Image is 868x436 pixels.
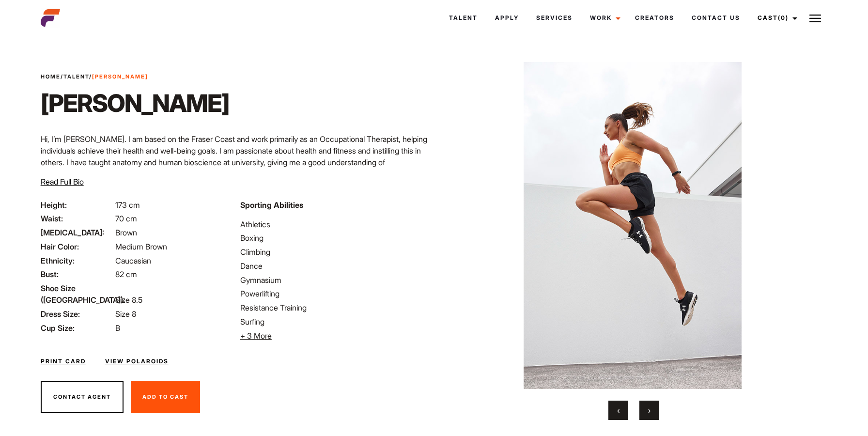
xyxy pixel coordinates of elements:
[115,228,137,237] span: Brown
[41,268,113,280] span: Bust:
[115,323,120,333] span: B
[440,5,486,31] a: Talent
[105,357,169,366] a: View Polaroids
[115,309,136,319] span: Size 8
[115,269,137,279] span: 82 cm
[115,200,140,210] span: 173 cm
[115,242,167,251] span: Medium Brown
[142,393,188,400] span: Add To Cast
[41,73,61,80] a: Home
[41,177,84,187] span: Read Full Bio
[617,405,620,415] span: Previous
[41,241,113,252] span: Hair Color:
[240,246,428,258] li: Climbing
[581,5,626,31] a: Work
[240,331,272,341] span: + 3 More
[240,218,428,230] li: Athletics
[648,405,651,415] span: Next
[41,176,84,187] button: Read Full Bio
[41,73,148,81] span: / /
[240,274,428,286] li: Gymnasium
[626,5,683,31] a: Creators
[41,133,428,226] p: Hi, I’m [PERSON_NAME]. I am based on the Fraser Coast and work primarily as an Occupational Thera...
[41,213,113,224] span: Waist:
[131,381,200,413] button: Add To Cast
[41,227,113,238] span: [MEDICAL_DATA]:
[92,73,148,80] strong: [PERSON_NAME]
[115,214,137,223] span: 70 cm
[240,260,428,272] li: Dance
[240,316,428,327] li: Surfing
[41,282,113,306] span: Shoe Size ([GEOGRAPHIC_DATA]):
[778,14,789,21] span: (0)
[240,232,428,244] li: Boxing
[456,62,809,389] img: IMG_8899 small
[749,5,803,31] a: Cast(0)
[41,308,113,320] span: Dress Size:
[809,13,821,24] img: Burger icon
[41,381,124,413] button: Contact Agent
[115,256,151,265] span: Caucasian
[41,8,60,28] img: cropped-aefm-brand-fav-22-square.png
[41,357,86,366] a: Print Card
[527,5,581,31] a: Services
[41,199,113,211] span: Height:
[115,295,142,305] span: Size 8.5
[41,89,229,118] h1: [PERSON_NAME]
[240,302,428,313] li: Resistance Training
[240,200,303,210] strong: Sporting Abilities
[41,255,113,266] span: Ethnicity:
[41,322,113,334] span: Cup Size:
[240,288,428,299] li: Powerlifting
[486,5,527,31] a: Apply
[683,5,749,31] a: Contact Us
[63,73,89,80] a: Talent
